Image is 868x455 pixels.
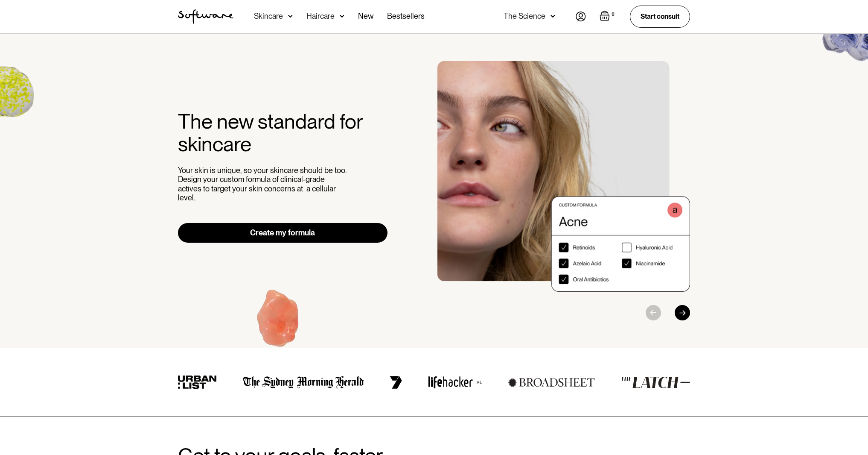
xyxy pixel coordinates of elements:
a: Start consult [630,6,690,27]
img: arrow down [340,12,344,21]
div: 1 / 3 [437,61,690,292]
a: Create my formula [178,223,387,243]
img: Hydroquinone (skin lightening agent) [226,272,332,376]
img: arrow down [551,12,555,21]
p: Your skin is unique, so your skincare should be too. Design your custom formula of clinical-grade... [178,166,349,203]
div: The Science [504,12,545,21]
img: Software Logo [178,9,233,24]
a: home [178,9,233,24]
img: broadsheet logo [508,378,595,387]
div: 0 [610,11,616,18]
div: Skincare [254,12,283,21]
h2: The new standard for skincare [178,110,387,156]
a: Open empty cart [600,11,616,23]
img: the Sydney morning herald logo [243,376,364,389]
div: Haircare [306,12,335,21]
img: urban list logo [178,376,217,389]
img: arrow down [288,12,293,21]
img: lifehacker logo [428,376,482,389]
div: Next slide [675,305,690,320]
img: the latch logo [621,376,690,388]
